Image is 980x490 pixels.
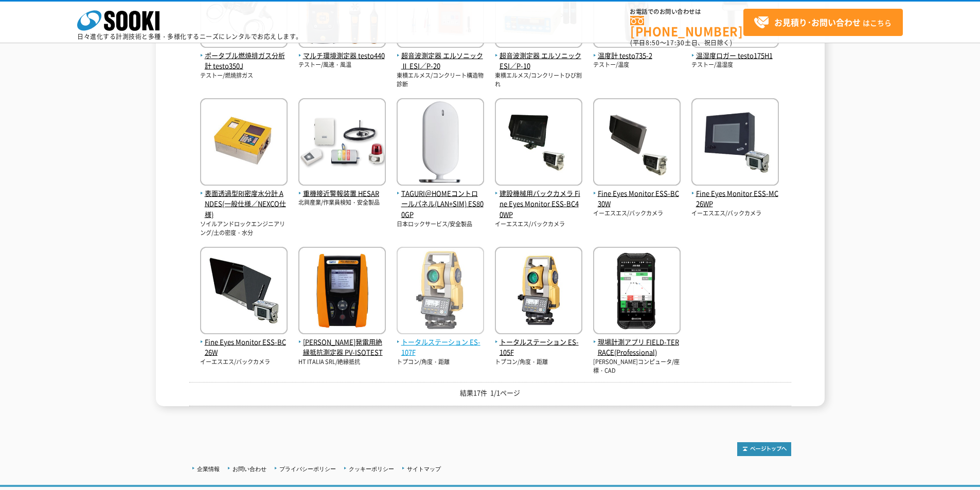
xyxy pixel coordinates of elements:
[495,177,582,220] a: 建設機械用バックカメラ Fine Eyes Monitor ESS-BC40WP
[691,209,779,218] p: イーエスエス/バックカメラ
[200,40,288,71] a: ポータブル燃焼排ガス分析計 testo350J
[630,38,732,47] span: (平日 ～ 土日、祝日除く)
[397,220,484,229] p: 日本ロックサービス/安全製品
[298,198,386,207] p: 北興産業/作業員検知・安全製品
[495,247,582,337] img: ES-105F
[737,442,791,456] img: トップページへ
[397,188,484,220] span: TAGURI＠HOMEコントロールパネル(LAN+SIM) ES800GP
[691,98,779,188] img: ESS-MC26WP
[593,61,681,69] p: テストー/温度
[298,177,386,199] a: 重機接近警報装置 HESAR
[298,40,386,61] a: マルチ環境測定器 testo440
[200,98,288,188] img: ANDES(一般仕様／NEXCO仕様)
[495,326,582,358] a: トータルステーション ES-105F
[397,358,484,367] p: トプコン/角度・距離
[593,177,681,209] a: Fine Eyes Monitor ESS-BC30W
[495,188,582,220] span: 建設機械用バックカメラ Fine Eyes Monitor ESS-BC40WP
[495,50,582,72] span: 超音波測定器 エルソニックESI／P-10
[495,40,582,71] a: 超音波測定器 エルソニックESI／P-10
[397,177,484,220] a: TAGURI＠HOMEコントロールパネル(LAN+SIM) ES800GP
[298,337,386,358] span: [PERSON_NAME]発電用絶縁抵抗測定器 PV-ISOTEST
[774,16,861,28] strong: お見積り･お問い合わせ
[593,326,681,358] a: 現場計測アプリ FIELD-TERRACE(Professional)
[691,61,779,69] p: テストー/温湿度
[593,98,681,188] img: ESS-BC30W
[691,188,779,210] span: Fine Eyes Monitor ESS-MC26WP
[200,220,288,237] p: ソイルアンドロックエンジニアリング/土の密度・水分
[298,247,386,337] img: PV-ISOTEST
[200,71,288,80] p: テストー/燃焼排ガス
[593,188,681,210] span: Fine Eyes Monitor ESS-BC30W
[593,209,681,218] p: イーエスエス/バックカメラ
[495,337,582,358] span: トータルステーション ES-105F
[691,40,779,61] a: 温湿度ロガー testo175H1
[743,9,903,36] a: お見積り･お問い合わせはこちら
[397,247,484,337] img: ES-107F
[495,71,582,88] p: 東横エルメス/コンクリートひび割れ
[593,358,681,375] p: [PERSON_NAME]コンピュータ/座標・CAD
[754,15,892,30] span: はこちら
[397,40,484,71] a: 超音波測定器 エルソニックⅡ ESI／P-20
[397,98,484,188] img: ES800GP
[298,326,386,358] a: [PERSON_NAME]発電用絶縁抵抗測定器 PV-ISOTEST
[200,326,288,358] a: Fine Eyes Monitor ESS-BC26W
[197,466,220,472] a: 企業情報
[200,337,288,358] span: Fine Eyes Monitor ESS-BC26W
[298,358,386,367] p: HT ITALIA SRL/絶縁抵抗
[630,9,743,15] span: お電話でのお問い合わせは
[691,177,779,209] a: Fine Eyes Monitor ESS-MC26WP
[495,220,582,229] p: イーエスエス/バックカメラ
[349,466,394,472] a: クッキーポリシー
[200,177,288,220] a: 表面透過型RI密度水分計 ANDES(一般仕様／NEXCO仕様)
[691,50,779,61] span: 温湿度ロガー testo175H1
[279,466,336,472] a: プライバシーポリシー
[593,40,681,61] a: 温度計 testo735-2
[233,466,266,472] a: お問い合わせ
[397,50,484,72] span: 超音波測定器 エルソニックⅡ ESI／P-20
[397,337,484,358] span: トータルステーション ES-107F
[593,337,681,358] span: 現場計測アプリ FIELD-TERRACE(Professional)
[593,247,681,337] img: FIELD-TERRACE(Professional)
[200,358,288,367] p: イーエスエス/バックカメラ
[495,358,582,367] p: トプコン/角度・距離
[298,50,386,61] span: マルチ環境測定器 testo440
[298,98,386,188] img: HESAR
[397,71,484,88] p: 東横エルメス/コンクリート構造物診断
[189,388,791,398] p: 結果17件 1/1ページ
[666,38,685,47] span: 17:30
[298,188,386,199] span: 重機接近警報装置 HESAR
[200,247,288,337] img: ESS-BC26W
[646,38,660,47] span: 8:50
[77,33,302,40] p: 日々進化する計測技術と多種・多様化するニーズにレンタルでお応えします。
[397,326,484,358] a: トータルステーション ES-107F
[200,188,288,220] span: 表面透過型RI密度水分計 ANDES(一般仕様／NEXCO仕様)
[593,50,681,61] span: 温度計 testo735-2
[407,466,441,472] a: サイトマップ
[495,98,582,188] img: ESS-BC40WP
[298,61,386,69] p: テストー/風速・風温
[200,50,288,72] span: ポータブル燃焼排ガス分析計 testo350J
[630,16,743,37] a: [PHONE_NUMBER]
